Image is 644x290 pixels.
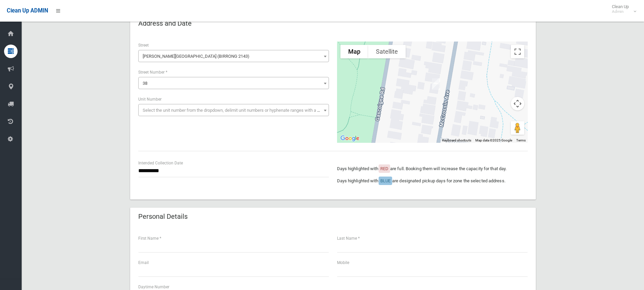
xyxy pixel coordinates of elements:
div: 38 Mc Crossin Avenue, BIRRONG NSW 2143 [429,76,443,93]
small: Admin [612,9,629,14]
img: Google [339,134,361,143]
button: Show street map [340,45,368,58]
span: Map data ©2025 Google [475,138,512,142]
span: Mc Crossin Avenue (BIRRONG 2143) [138,50,329,62]
p: Days highlighted with are full. Booking them will increase the capacity for that day. [337,165,528,173]
span: Clean Up ADMIN [7,7,48,14]
button: Show satellite imagery [368,45,406,58]
header: Personal Details [130,210,196,223]
span: 38 [143,81,147,86]
span: BLUE [380,178,390,183]
button: Toggle fullscreen view [511,45,524,58]
button: Drag Pegman onto the map to open Street View [511,121,524,135]
span: Clean Up [609,4,636,14]
p: Days highlighted with are designated pickup days for zone the selected address. [337,177,528,185]
button: Keyboard shortcuts [442,138,471,143]
span: RED [380,166,388,171]
button: Map camera controls [511,97,524,110]
span: Select the unit number from the dropdown, delimit unit numbers or hyphenate ranges with a comma [143,108,332,113]
span: 38 [138,77,329,89]
span: 38 [140,79,327,88]
span: Mc Crossin Avenue (BIRRONG 2143) [140,52,327,61]
header: Address and Date [130,17,200,30]
a: Terms (opens in new tab) [516,138,526,142]
a: Open this area in Google Maps (opens a new window) [339,134,361,143]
